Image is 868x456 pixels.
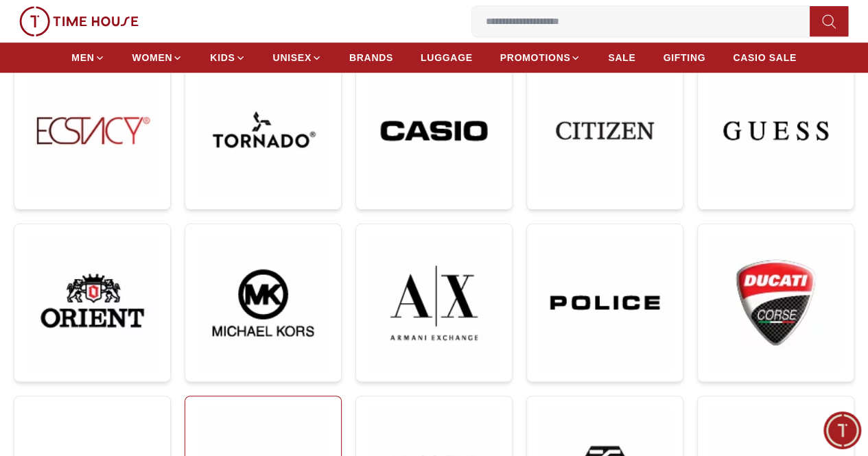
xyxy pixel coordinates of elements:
a: UNISEX [273,45,322,70]
img: ... [196,235,330,370]
a: BRANDS [349,45,393,70]
img: ... [25,235,159,370]
a: CASIO SALE [733,45,797,70]
span: BRANDS [349,51,393,64]
div: Chat Widget [823,411,861,449]
span: GIFTING [663,51,705,64]
span: MEN [71,51,94,64]
img: ... [538,235,672,370]
a: SALE [608,45,635,70]
span: PROMOTIONS [500,51,571,64]
img: ... [538,64,672,197]
span: UNISEX [273,51,312,64]
img: ... [25,64,159,197]
span: LUGGAGE [421,51,473,64]
img: ... [367,235,501,370]
span: KIDS [210,51,235,64]
span: CASIO SALE [733,51,797,64]
a: GIFTING [663,45,705,70]
img: ... [709,235,843,370]
img: ... [367,64,501,198]
img: ... [709,64,843,198]
a: WOMEN [132,45,183,70]
a: MEN [71,45,104,70]
a: LUGGAGE [421,45,473,70]
a: KIDS [210,45,245,70]
img: ... [19,6,139,36]
span: WOMEN [132,51,173,64]
img: ... [196,64,330,197]
a: PROMOTIONS [500,45,581,70]
span: SALE [608,51,635,64]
